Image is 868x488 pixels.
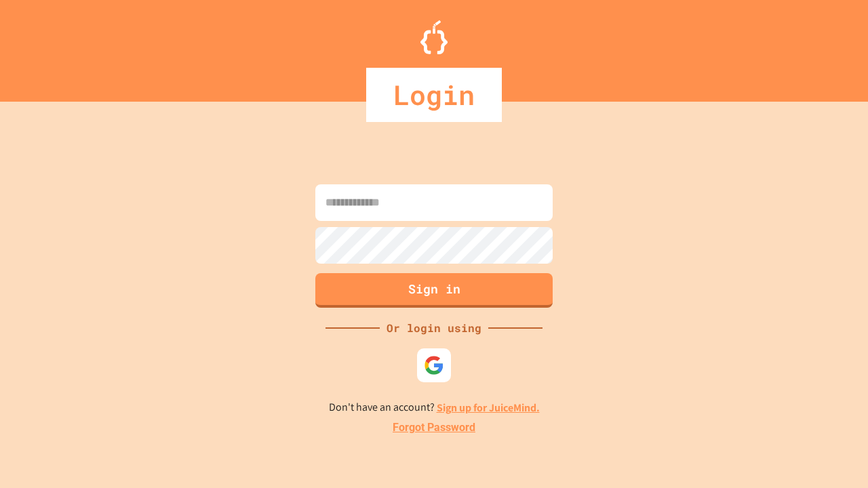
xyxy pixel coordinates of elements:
[393,420,475,436] a: Forgot Password
[437,401,540,415] a: Sign up for JuiceMind.
[424,355,444,375] img: google-icon.svg
[315,273,553,308] button: Sign in
[420,20,448,54] img: Logo.svg
[329,399,540,416] p: Don't have an account?
[380,320,488,336] div: Or login using
[366,68,502,122] div: Login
